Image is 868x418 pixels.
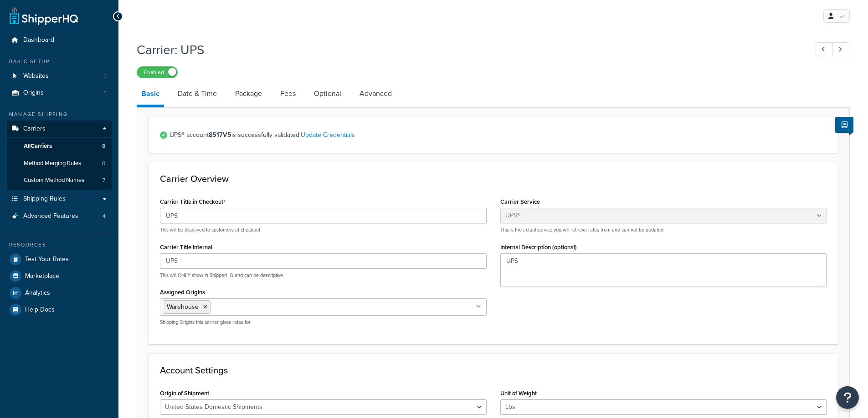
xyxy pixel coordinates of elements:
[160,227,487,233] p: This will be displayed to customers at checkout
[309,83,346,105] a: Optional
[7,68,112,85] a: Websites1
[7,302,112,318] a: Help Docs
[500,253,827,287] textarea: UPS
[500,227,827,233] p: This is the actual service you will retrieve rates from and can not be updated
[7,85,112,101] a: Origins1
[167,302,199,312] span: Warehouse
[23,36,54,44] span: Dashboard
[7,172,112,189] a: Custom Method Names7
[7,138,112,155] a: AllCarriers8
[160,319,487,326] p: Shipping Origins this carrier gives rates for
[7,208,112,225] a: Advanced Features4
[137,83,164,107] a: Basic
[816,42,833,57] a: Previous Record
[137,67,177,78] label: Enabled
[160,272,487,279] p: This will ONLY show in ShipperHQ and can be descriptive
[23,89,44,97] span: Origins
[25,289,50,297] span: Analytics
[7,172,112,189] li: Custom Method Names
[7,285,112,301] a: Analytics
[7,268,112,284] a: Marketplace
[209,130,231,140] strong: 8517V5
[103,176,105,184] span: 7
[23,212,78,220] span: Advanced Features
[24,160,81,167] span: Method Merging Rules
[24,142,52,150] span: All Carriers
[102,142,105,150] span: 8
[355,83,396,105] a: Advanced
[7,58,112,65] div: Basic Setup
[500,390,537,397] label: Unit of Weight
[160,244,212,251] label: Carrier Title Internal
[25,272,59,280] span: Marketplace
[7,121,112,137] a: Carriers
[23,195,66,203] span: Shipping Rules
[276,83,300,105] a: Fees
[102,160,105,167] span: 0
[160,390,209,397] label: Origin of Shipment
[7,155,112,172] a: Method Merging Rules0
[104,89,106,97] span: 1
[25,256,69,263] span: Test Your Rates
[23,72,49,80] span: Websites
[173,83,221,105] a: Date & Time
[25,306,55,314] span: Help Docs
[836,386,859,409] button: Open Resource Center
[835,117,853,133] button: Show Help Docs
[7,241,112,249] div: Resources
[7,208,112,225] li: Advanced Features
[7,121,112,190] li: Carriers
[7,32,112,49] a: Dashboard
[103,212,106,220] span: 4
[500,244,577,251] label: Internal Description (optional)
[7,155,112,172] li: Method Merging Rules
[7,251,112,267] a: Test Your Rates
[231,83,267,105] a: Package
[24,176,84,184] span: Custom Method Names
[7,191,112,207] a: Shipping Rules
[7,68,112,85] li: Websites
[160,365,827,375] h3: Account Settings
[7,111,112,118] div: Manage Shipping
[301,130,355,140] a: Update Credentials
[169,129,827,141] span: UPS® account is successfully validated.
[160,198,226,206] label: Carrier Title in Checkout
[23,125,46,133] span: Carriers
[160,174,827,184] h3: Carrier Overview
[160,289,205,296] label: Assigned Origins
[7,85,112,101] li: Origins
[832,42,850,57] a: Next Record
[500,198,540,205] label: Carrier Service
[137,41,799,59] h1: Carrier: UPS
[104,72,106,80] span: 1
